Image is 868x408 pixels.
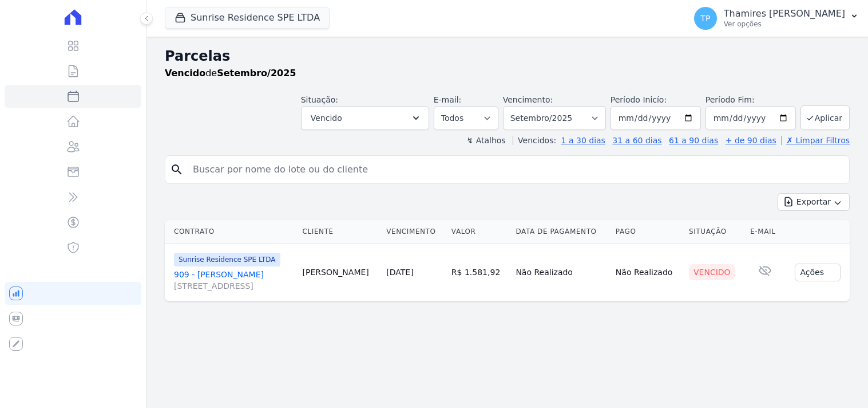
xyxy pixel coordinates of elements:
label: Período Inicío: [611,95,667,104]
a: 31 a 60 dias [612,136,661,145]
td: [PERSON_NAME] [298,244,382,301]
label: Vencimento: [503,95,553,104]
input: Buscar por nome do lote ou do cliente [186,158,845,181]
th: Situação [684,220,746,244]
th: Pago [611,220,684,244]
button: Aplicar [800,105,850,130]
a: 1 a 30 dias [561,136,605,145]
a: + de 90 dias [726,136,776,145]
label: Período Fim: [706,94,796,106]
p: Thamires [PERSON_NAME] [724,8,845,19]
th: Valor [447,220,512,244]
p: de [165,66,296,80]
span: Sunrise Residence SPE LTDA [174,253,280,266]
th: Data de Pagamento [511,220,611,244]
button: Ações [795,264,841,281]
td: Não Realizado [511,244,611,301]
a: ✗ Limpar Filtros [781,136,850,145]
div: Vencido [689,264,735,280]
th: Contrato [165,220,298,244]
td: Não Realizado [611,244,684,301]
button: Exportar [778,193,850,211]
h2: Parcelas [165,46,850,66]
strong: Setembro/2025 [217,68,296,79]
a: 909 - [PERSON_NAME][STREET_ADDRESS] [174,269,294,292]
button: TP Thamires [PERSON_NAME] Ver opções [685,2,868,34]
label: Situação: [301,95,338,104]
i: search [170,163,184,176]
td: R$ 1.581,92 [447,244,512,301]
label: ↯ Atalhos [466,136,505,145]
p: Ver opções [724,19,845,29]
span: Vencido [311,111,342,125]
button: Vencido [301,106,429,130]
strong: Vencido [165,68,205,79]
th: Cliente [298,220,382,244]
a: 61 a 90 dias [669,136,718,145]
button: Sunrise Residence SPE LTDA [165,7,330,29]
span: [STREET_ADDRESS] [174,280,294,292]
label: E-mail: [434,95,462,104]
th: E-mail [746,220,784,244]
label: Vencidos: [513,136,556,145]
span: TP [700,14,710,22]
